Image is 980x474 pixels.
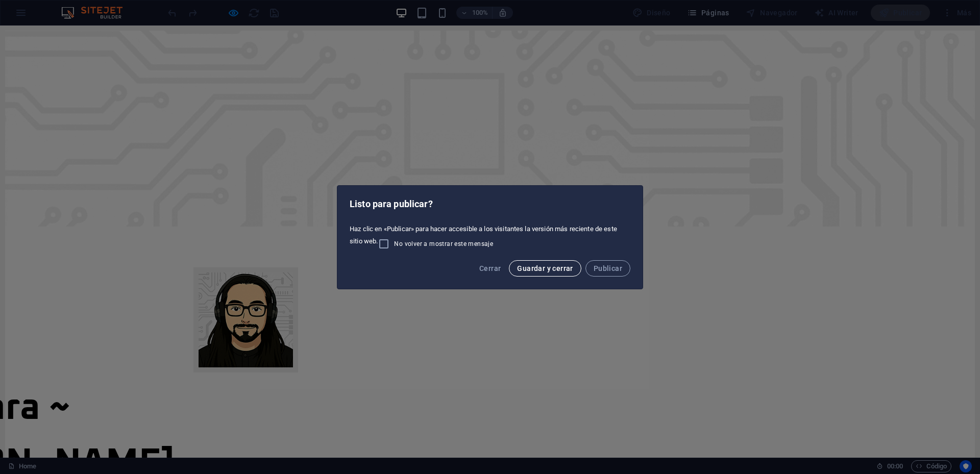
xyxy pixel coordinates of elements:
span: Guardar y cerrar [517,264,573,272]
span: Publicar [594,264,622,272]
button: Publicar [585,260,630,277]
span: No volver a mostrar este mensaje [394,240,493,248]
button: Guardar y cerrar [509,260,581,277]
button: Cerrar [475,260,505,277]
h2: Listo para publicar? [350,198,630,210]
span: Cerrar [479,264,501,272]
div: Haz clic en «Publicar» para hacer accesible a los visitantes la versión más reciente de este siti... [337,220,643,254]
